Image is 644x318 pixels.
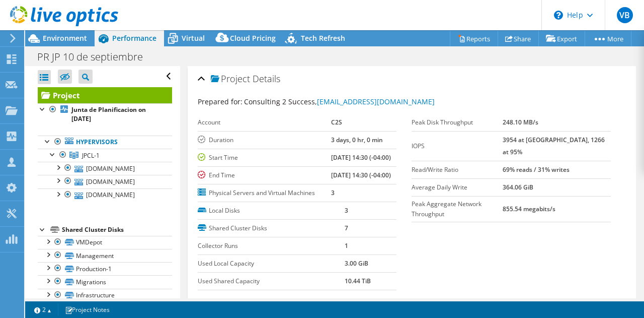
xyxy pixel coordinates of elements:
[331,171,391,179] b: [DATE] 14:30 (-04:00)
[253,73,280,85] span: Details
[331,118,342,126] b: C2S
[617,7,633,23] span: VB
[412,141,503,151] label: IOPS
[412,199,503,219] label: Peak Aggregate Network Throughput
[38,262,172,275] a: Production-1
[82,151,100,160] span: JPCL-1
[412,117,503,128] label: Peak Disk Throughput
[198,170,332,180] label: End Time
[38,289,172,302] a: Infrastructure
[198,223,345,233] label: Shared Cluster Disks
[503,136,605,156] b: 3954 at [GEOGRAPHIC_DATA], 1266 at 95%
[38,249,172,262] a: Management
[345,224,348,232] b: 7
[554,11,563,20] svg: \n
[43,33,87,43] span: Environment
[182,33,205,43] span: Virtual
[38,275,172,288] a: Migrations
[198,117,332,128] label: Account
[198,97,243,106] label: Prepared for:
[345,206,348,215] b: 3
[58,303,117,316] a: Project Notes
[503,183,533,192] b: 364.06 GiB
[301,33,345,43] span: Tech Refresh
[38,188,172,202] a: [DOMAIN_NAME]
[331,188,335,197] b: 3
[345,259,368,268] b: 3.00 GiB
[38,136,172,149] a: Hypervisors
[503,165,570,174] b: 69% reads / 31% writes
[503,118,538,126] b: 248.10 MB/s
[244,97,435,106] span: Consulting 2 Success,
[38,175,172,188] a: [DOMAIN_NAME]
[27,303,58,316] a: 2
[345,241,348,250] b: 1
[198,276,345,286] label: Used Shared Capacity
[198,241,345,251] label: Collector Runs
[230,33,276,43] span: Cloud Pricing
[503,205,555,213] b: 855.54 megabits/s
[498,31,539,46] a: Share
[585,31,631,46] a: More
[198,153,332,163] label: Start Time
[38,87,172,103] a: Project
[198,259,345,269] label: Used Local Capacity
[38,149,172,162] a: JPCL-1
[112,33,156,43] span: Performance
[38,162,172,175] a: [DOMAIN_NAME]
[71,105,146,123] b: Junta de Planificacion on [DATE]
[317,97,435,106] a: [EMAIL_ADDRESS][DOMAIN_NAME]
[412,165,503,175] label: Read/Write Ratio
[38,236,172,249] a: VMDepot
[38,103,172,125] a: Junta de Planificacion on [DATE]
[538,31,585,46] a: Export
[412,182,503,193] label: Average Daily Write
[331,136,383,144] b: 3 days, 0 hr, 0 min
[331,153,391,162] b: [DATE] 14:30 (-04:00)
[198,206,345,216] label: Local Disks
[62,224,172,236] div: Shared Cluster Disks
[198,188,332,198] label: Physical Servers and Virtual Machines
[33,51,158,62] h1: PR JP 10 de septiembre
[345,277,371,285] b: 10.44 TiB
[211,74,250,84] span: Project
[198,135,332,145] label: Duration
[450,31,498,46] a: Reports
